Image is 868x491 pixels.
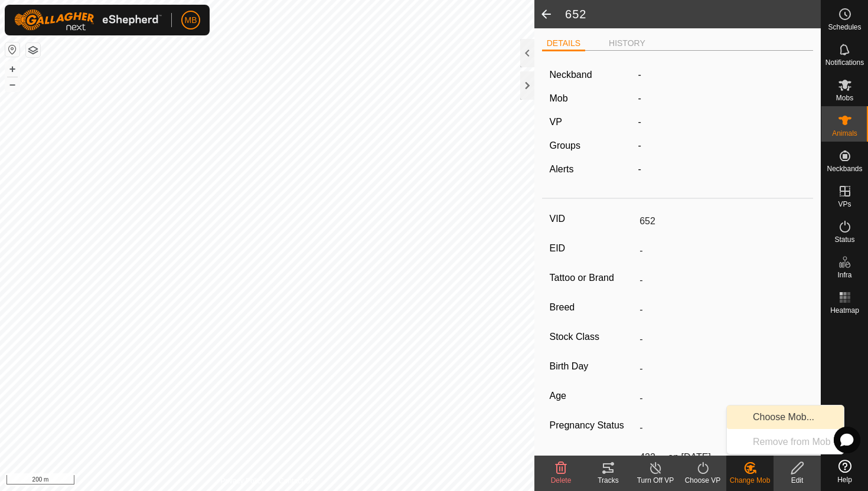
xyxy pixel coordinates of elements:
[837,271,851,279] span: Infra
[550,329,635,345] label: Stock Class
[550,388,635,404] label: Age
[220,476,265,486] a: Privacy Policy
[633,139,810,153] div: -
[26,43,40,57] button: Map Layers
[726,475,774,486] div: Change Mob
[825,59,864,66] span: Notifications
[565,7,821,21] h2: 652
[550,117,562,127] label: VP
[279,476,314,486] a: Contact Us
[550,164,574,174] label: Alerts
[550,93,568,103] label: Mob
[774,475,821,486] div: Edit
[550,447,635,472] label: Weight
[550,140,580,150] label: Groups
[5,62,19,76] button: +
[5,42,19,57] button: Reset Map
[753,410,814,424] span: Choose Mob...
[834,236,854,243] span: Status
[550,270,635,286] label: Tattoo or Brand
[550,359,635,374] label: Birth Day
[604,37,650,50] li: HISTORY
[550,68,592,82] label: Neckband
[828,24,861,31] span: Schedules
[836,94,853,102] span: Mobs
[837,476,852,483] span: Help
[542,37,585,51] li: DETAILS
[5,77,19,91] button: –
[585,475,632,486] div: Tracks
[633,162,810,176] div: -
[632,475,679,486] div: Turn Off VP
[551,476,572,485] span: Delete
[830,307,859,314] span: Heatmap
[550,418,635,433] label: Pregnancy Status
[832,130,857,137] span: Animals
[638,117,641,127] app-display-virtual-paddock-transition: -
[838,201,851,208] span: VPs
[679,475,726,486] div: Choose VP
[14,9,162,31] img: Gallagher Logo
[727,405,844,429] li: Choose Mob...
[638,93,641,103] span: -
[550,241,635,256] label: EID
[550,300,635,315] label: Breed
[638,68,641,82] label: -
[185,14,197,27] span: MB
[821,455,868,488] a: Help
[550,211,635,227] label: VID
[827,165,862,172] span: Neckbands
